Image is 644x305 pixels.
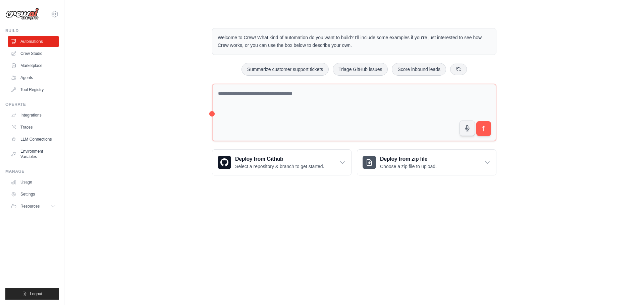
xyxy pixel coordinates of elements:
div: Manage [5,169,59,174]
button: Triage GitHub issues [333,63,388,76]
span: Logout [30,291,42,297]
a: Traces [8,122,59,133]
h3: Deploy from Github [235,155,324,163]
button: Score inbound leads [392,63,446,76]
p: Describe the automation you want to build, select an example option, or use the microphone to spe... [516,264,620,286]
p: Choose a zip file to upload. [380,163,437,170]
a: Crew Studio [8,48,59,59]
a: Automations [8,36,59,47]
button: Logout [5,288,59,300]
div: Operate [5,102,59,107]
h3: Create an automation [516,252,620,261]
button: Resources [8,201,59,212]
p: Welcome to Crew! What kind of automation do you want to build? I'll include some examples if you'... [218,34,491,49]
a: Environment Variables [8,146,59,162]
a: Agents [8,72,59,83]
a: Tool Registry [8,84,59,95]
button: Close walkthrough [624,244,629,249]
button: Summarize customer support tickets [241,63,329,76]
p: Select a repository & branch to get started. [235,163,324,170]
a: Usage [8,177,59,187]
a: Marketplace [8,60,59,71]
img: Logo [5,8,39,20]
a: LLM Connections [8,134,59,145]
h3: Deploy from zip file [380,155,437,163]
span: Step 1 [521,245,535,250]
div: Build [5,28,59,33]
a: Integrations [8,110,59,121]
span: Resources [20,204,40,209]
a: Settings [8,189,59,200]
